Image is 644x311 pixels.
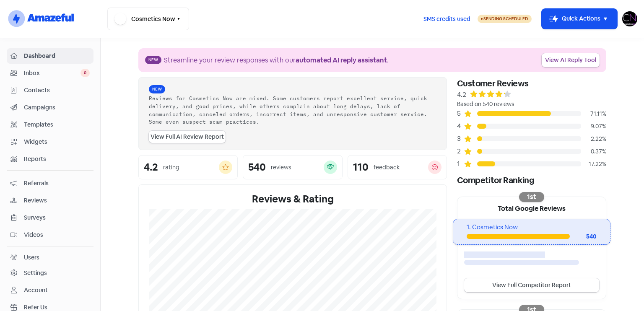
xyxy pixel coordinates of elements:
div: 0.37% [581,147,606,156]
iframe: chat widget [609,277,636,303]
div: Customer Reviews [457,77,606,90]
div: 71.11% [581,109,606,118]
b: automated AI reply assistant [296,56,387,65]
span: Contacts [24,86,90,95]
span: Surveys [24,213,90,222]
span: Sending Scheduled [483,16,528,21]
div: Streamline your review responses with our . [164,55,389,65]
button: Cosmetics Now [107,8,189,30]
a: Videos [7,227,93,243]
span: Referrals [24,179,90,188]
button: Quick Actions [542,9,617,29]
div: Reviews for Cosmetics Now are mixed. Some customers report excellent service, quick delivery, and... [149,94,436,126]
span: Dashboard [24,52,90,60]
a: SMS credits used [416,14,478,23]
a: Settings [7,265,93,281]
a: Dashboard [7,48,93,64]
div: 5 [457,109,464,119]
a: Reports [7,151,93,167]
a: View AI Reply Tool [542,53,600,67]
div: rating [163,163,179,172]
a: Contacts [7,83,93,98]
div: Reviews & Rating [149,192,436,207]
span: New [145,56,161,64]
a: View Full Competitor Report [464,278,599,292]
div: 9.07% [581,122,606,131]
a: Account [7,282,93,298]
div: 4 [457,121,464,131]
span: New [149,85,165,93]
a: Widgets [7,134,93,150]
a: Inbox 0 [7,65,93,81]
span: SMS credits used [423,15,470,23]
a: Users [7,250,93,265]
div: 4.2 [457,90,466,100]
div: Settings [24,269,47,277]
img: User [622,11,637,26]
a: 110feedback [348,155,447,179]
span: Reviews [24,196,90,205]
span: Widgets [24,137,90,146]
div: Users [24,253,39,262]
a: Surveys [7,210,93,225]
div: 110 [353,162,369,172]
span: Videos [24,231,90,239]
div: 17.22% [581,160,606,168]
div: Account [24,286,48,295]
div: 1. Cosmetics Now [467,223,596,232]
div: Based on 540 reviews [457,100,606,109]
a: Referrals [7,176,93,191]
div: reviews [271,163,291,172]
div: 540 [248,162,266,172]
a: Reviews [7,193,93,208]
div: Total Google Reviews [457,197,606,219]
div: 1 [457,159,464,169]
a: 4.2rating [138,155,238,179]
div: feedback [374,163,400,172]
div: 4.2 [144,162,158,172]
div: 2.22% [581,135,606,143]
a: Campaigns [7,100,93,115]
span: Inbox [24,69,80,78]
div: 540 [570,232,597,241]
a: Templates [7,117,93,132]
span: Campaigns [24,103,90,112]
span: Reports [24,155,90,163]
span: Templates [24,120,90,129]
a: View Full AI Review Report [149,131,226,143]
span: 0 [80,69,90,77]
a: 540reviews [243,155,342,179]
div: 2 [457,146,464,156]
div: Competitor Ranking [457,174,606,187]
div: 1st [519,192,544,202]
a: Sending Scheduled [478,14,532,24]
div: 3 [457,134,464,144]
